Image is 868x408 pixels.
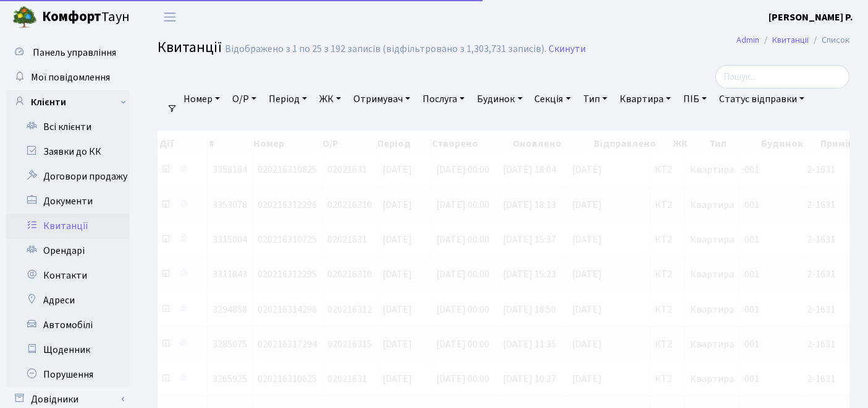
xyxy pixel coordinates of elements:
a: О/Р [227,89,261,110]
a: Порушення [6,362,130,387]
a: Заявки до КК [6,139,130,164]
a: Квартира [615,89,676,110]
a: Панель управління [6,40,130,65]
span: Квитанції [158,37,222,58]
a: Admin [736,33,759,46]
a: Автомобілі [6,313,130,337]
a: Документи [6,189,130,214]
a: Клієнти [6,90,130,115]
a: Квитанції [6,214,130,238]
a: Всі клієнти [6,115,130,139]
button: Переключити навігацію [154,7,185,27]
a: Адреси [6,288,130,313]
img: logo.png [12,5,37,30]
a: [PERSON_NAME] Р. [769,10,853,25]
a: Договори продажу [6,164,130,189]
b: Комфорт [42,7,101,27]
a: Будинок [472,89,527,110]
a: Щоденник [6,337,130,362]
a: Контакти [6,263,130,288]
input: Пошук... [715,65,849,89]
a: Статус відправки [714,89,809,110]
a: Номер [179,89,225,110]
nav: breadcrumb [718,27,868,53]
a: Квитанції [772,33,809,46]
a: Період [264,89,312,110]
li: Список [809,33,849,47]
a: ПІБ [678,89,712,110]
a: Орендарі [6,238,130,263]
span: Таун [42,7,130,28]
span: Мої повідомлення [31,71,110,84]
a: Послуга [418,89,470,110]
div: Відображено з 1 по 25 з 192 записів (відфільтровано з 1,303,731 записів). [225,43,546,55]
a: Мої повідомлення [6,65,130,90]
span: Панель управління [33,46,116,59]
a: Тип [578,89,612,110]
a: Отримувач [348,89,415,110]
a: ЖК [314,89,346,110]
b: [PERSON_NAME] Р. [769,11,853,24]
a: Секція [530,89,576,110]
a: Скинути [549,43,586,55]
